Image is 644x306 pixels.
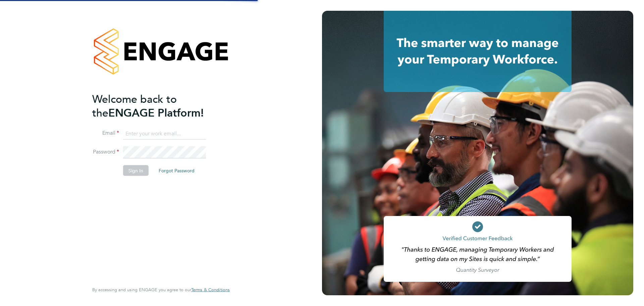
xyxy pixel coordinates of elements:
button: Forgot Password [153,165,200,176]
span: Welcome back to the [92,92,177,119]
label: Email [92,130,119,137]
label: Password [92,148,119,156]
button: Sign In [123,165,149,176]
a: Terms & Conditions [191,287,230,293]
h2: ENGAGE Platform! [92,92,223,120]
input: Enter your work email... [123,128,206,140]
span: By accessing and using ENGAGE you agree to our [92,287,230,293]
